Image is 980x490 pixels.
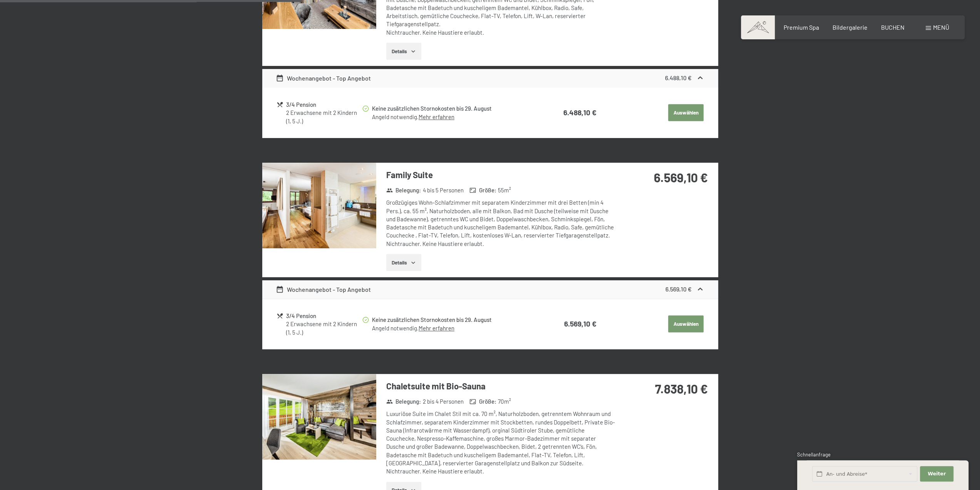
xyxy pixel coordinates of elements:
[286,312,361,320] div: 3/4 Pension
[419,325,454,332] a: Mehr erfahren
[262,374,376,460] img: mss_renderimg.php
[833,24,868,31] a: Bildergalerie
[654,170,708,185] strong: 6.569,10 €
[286,109,361,125] div: 2 Erwachsene mit 2 Kindern (1, 5 J.)
[386,186,421,194] strong: Belegung :
[928,470,946,477] span: Weiter
[262,280,718,299] div: Wochenangebot - Top Angebot6.569,10 €
[668,104,704,121] button: Auswählen
[386,169,615,181] h3: Family Suite
[665,285,692,293] strong: 6.569,10 €
[783,24,819,31] a: Premium Spa
[386,380,615,392] h3: Chaletsuite mit Bio-Sauna
[372,104,532,113] div: Keine zusätzlichen Stornokosten bis 29. August
[668,315,704,332] button: Auswählen
[286,320,361,337] div: 2 Erwachsene mit 2 Kindern (1, 5 J.)
[423,186,464,194] span: 4 bis 5 Personen
[372,113,532,121] div: Angeld notwendig.
[276,285,371,294] div: Wochenangebot - Top Angebot
[386,199,615,248] div: Großzügiges Wohn-Schlafzimmer mit separatem Kinderzimmer mit drei Betten (min 4 Pers.), ca. 55 m²...
[372,324,532,332] div: Angeld notwendig.
[386,410,615,475] div: Luxuriöse Suite im Chalet Stil mit ca. 70 m², Naturholzboden, getrenntem Wohnraum und Schlafzimme...
[469,397,496,406] strong: Größe :
[423,397,464,406] span: 2 bis 4 Personen
[386,43,421,60] button: Details
[419,113,454,120] a: Mehr erfahren
[881,24,905,31] a: BUCHEN
[563,108,596,117] strong: 6.488,10 €
[262,69,718,88] div: Wochenangebot - Top Angebot6.488,10 €
[276,74,371,83] div: Wochenangebot - Top Angebot
[498,186,511,194] span: 55 m²
[386,254,421,271] button: Details
[386,397,421,406] strong: Belegung :
[498,397,511,406] span: 70 m²
[665,74,692,81] strong: 6.488,10 €
[920,466,953,482] button: Weiter
[797,451,831,458] span: Schnellanfrage
[564,319,596,328] strong: 6.569,10 €
[372,315,532,324] div: Keine zusätzlichen Stornokosten bis 29. August
[262,163,376,248] img: mss_renderimg.php
[933,24,949,31] span: Menü
[469,186,496,194] strong: Größe :
[655,381,708,396] strong: 7.838,10 €
[286,100,361,109] div: 3/4 Pension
